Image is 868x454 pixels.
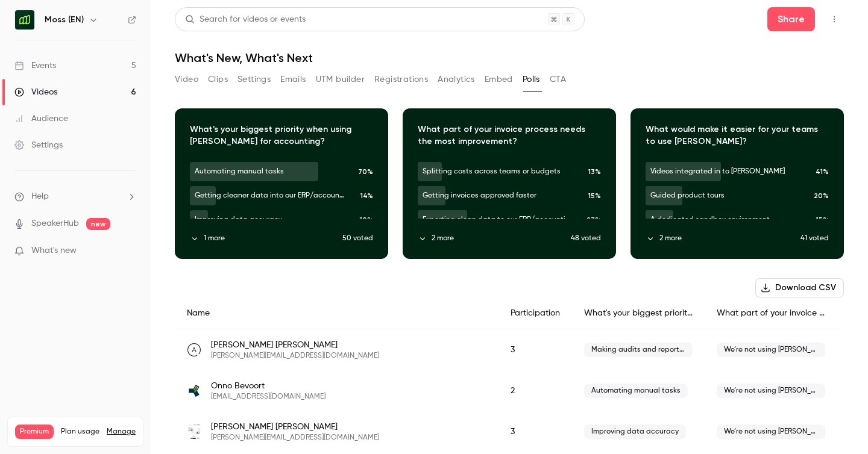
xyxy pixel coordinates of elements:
[438,70,475,89] button: Analytics
[498,370,572,411] div: 2
[717,343,825,357] span: We’re not using [PERSON_NAME] for invoices yet
[767,7,815,31] button: Share
[15,10,34,30] img: Moss (EN)
[717,424,825,439] span: We’re not using [PERSON_NAME] for invoices yet
[485,70,513,89] button: Embed
[175,70,198,89] button: Video
[211,392,325,402] span: [EMAIL_ADDRESS][DOMAIN_NAME]
[14,139,63,151] div: Settings
[498,329,572,371] div: 3
[45,14,84,26] h6: Moss (EN)
[14,86,57,98] div: Videos
[498,411,572,452] div: 3
[15,424,54,439] span: Premium
[584,343,693,357] span: Making audits and reporting easier
[122,246,136,257] iframe: Noticeable Trigger
[187,343,201,357] img: academyfilms.com
[755,278,844,297] button: Download CSV
[208,70,228,89] button: Clips
[187,384,201,398] img: thinkyellow.nl
[185,13,306,26] div: Search for videos or events
[825,10,844,29] button: Top Bar Actions
[211,380,325,392] span: Onno Bevoort
[31,190,49,203] span: Help
[190,233,342,244] button: 1 more
[61,427,99,437] span: Plan usage
[237,70,271,89] button: Settings
[705,297,837,329] div: What part of your invoice process needs the most improvement?
[107,427,136,437] a: Manage
[31,217,79,230] a: SpeakerHub
[14,113,68,125] div: Audience
[280,70,306,89] button: Emails
[646,233,800,244] button: 2 more
[374,70,428,89] button: Registrations
[418,233,571,244] button: 2 more
[31,244,77,257] span: What's new
[523,70,540,89] button: Polls
[584,424,686,439] span: Improving data accuracy
[86,218,110,230] span: new
[14,60,56,72] div: Events
[316,70,365,89] button: UTM builder
[211,339,379,351] span: [PERSON_NAME] [PERSON_NAME]
[550,70,566,89] button: CTA
[14,190,136,203] li: help-dropdown-opener
[211,421,379,433] span: [PERSON_NAME] [PERSON_NAME]
[175,51,844,65] h1: What's New, What's Next
[211,351,379,361] span: [PERSON_NAME][EMAIL_ADDRESS][DOMAIN_NAME]
[717,384,825,398] span: We’re not using [PERSON_NAME] for invoices yet
[211,433,379,443] span: [PERSON_NAME][EMAIL_ADDRESS][DOMAIN_NAME]
[584,384,688,398] span: Automating manual tasks
[572,297,705,329] div: What's your biggest priority when using [PERSON_NAME] for accounting?
[498,297,572,329] div: Participation
[175,297,498,329] div: Name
